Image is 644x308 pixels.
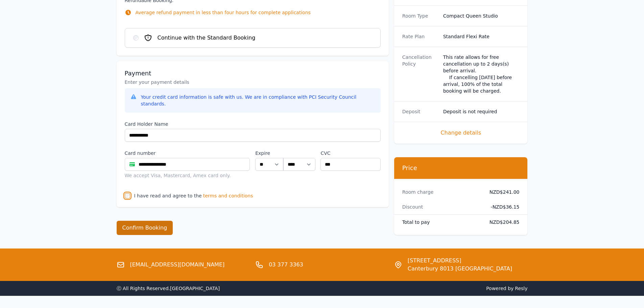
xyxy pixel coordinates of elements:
[117,221,173,235] button: Confirm Booking
[443,13,520,19] dd: Compact Queen Studio
[402,54,438,94] dt: Cancellation Policy
[269,261,303,269] a: 03 377 3363
[402,108,438,115] dt: Deposit
[136,9,311,16] p: Average refund payment in less than four hours for complete applications
[402,204,479,210] dt: Discount
[484,189,520,195] dd: NZD$241.00
[158,34,256,42] span: Continue with the Standard Booking
[141,94,375,107] div: Your credit card information is safe with us. We are in compliance with PCI Security Council stan...
[117,286,220,291] span: ⓒ All Rights Reserved. [GEOGRAPHIC_DATA]
[408,257,512,265] span: [STREET_ADDRESS]
[125,69,381,77] h3: Payment
[402,129,520,137] span: Change details
[402,164,520,172] h3: Price
[402,33,438,40] dt: Rate Plan
[125,79,381,86] p: Enter your payment details
[402,189,479,195] dt: Room charge
[203,192,253,199] span: terms and conditions
[125,150,250,157] label: Card number
[130,261,225,269] a: [EMAIL_ADDRESS][DOMAIN_NAME]
[402,13,438,19] dt: Room Type
[125,172,250,179] div: We accept Visa, Mastercard, Amex card only.
[484,204,520,210] dd: - NZD$36.15
[443,33,520,40] dd: Standard Flexi Rate
[484,219,520,226] dd: NZD$204.85
[443,108,520,115] dd: Deposit is not required
[134,193,202,198] label: I have read and agree to the
[515,286,527,291] a: Resly
[443,54,520,94] div: This rate allows for free cancellation up to 2 days(s) before arrival. If cancelling [DATE] befor...
[283,150,315,157] label: .
[408,265,512,273] span: Canterbury 8013 [GEOGRAPHIC_DATA]
[320,150,380,157] label: CVC
[402,219,479,226] dt: Total to pay
[255,150,283,157] label: Expire
[325,285,528,292] span: Powered by
[125,121,381,127] label: Card Holder Name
